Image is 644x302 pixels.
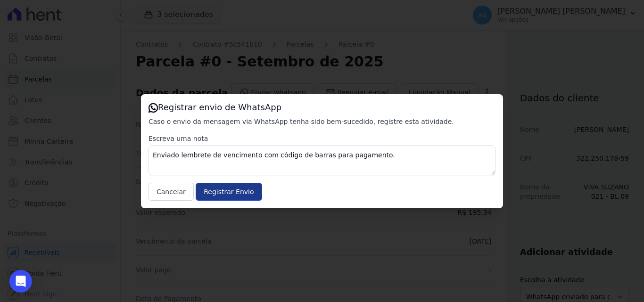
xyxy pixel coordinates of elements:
[149,134,495,143] label: Escreva uma nota
[149,183,194,201] button: Cancelar
[149,117,495,126] p: Caso o envio da mensagem via WhatsApp tenha sido bem-sucedido, registre esta atividade.
[196,183,262,201] input: Registrar Envio
[149,102,495,113] h3: Registrar envio de WhatsApp
[149,145,495,175] textarea: Enviado lembrete de vencimento com código de barras para pagamento.
[9,270,32,293] div: Open Intercom Messenger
